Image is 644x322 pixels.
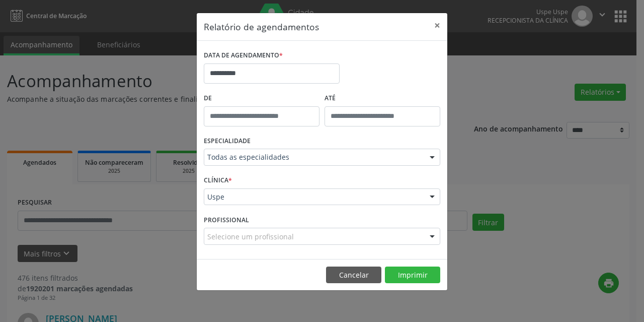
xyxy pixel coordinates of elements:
[207,192,420,202] span: Uspe
[204,212,249,228] label: PROFISSIONAL
[207,231,294,242] span: Selecione um profissional
[204,91,319,106] label: De
[326,267,381,284] button: Cancelar
[204,173,232,188] label: CLÍNICA
[204,20,319,33] h5: Relatório de agendamentos
[207,152,420,162] span: Todas as especialidades
[204,134,251,149] label: ESPECIALIDADE
[427,13,447,38] button: Close
[204,48,283,63] label: DATA DE AGENDAMENTO
[325,91,440,106] label: ATÉ
[385,267,440,284] button: Imprimir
